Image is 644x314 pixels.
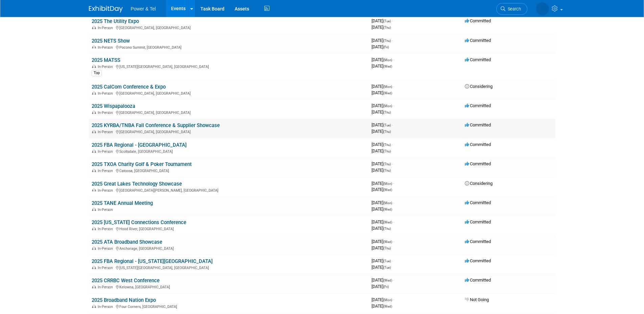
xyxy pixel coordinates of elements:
span: [DATE] [372,148,391,153]
span: [DATE] [372,181,394,186]
span: (Thu) [383,162,391,166]
span: [DATE] [372,129,391,134]
span: [DATE] [372,25,391,30]
span: In-Person [98,130,115,134]
span: (Wed) [383,240,392,244]
a: 2025 CalCom Conference & Expo [92,84,166,90]
span: (Tue) [383,19,391,23]
span: (Mon) [383,104,392,108]
span: [DATE] [372,277,394,283]
span: - [393,57,394,62]
a: 2025 FBA Regional - [US_STATE][GEOGRAPHIC_DATA] [92,258,213,264]
div: Scottsdale, [GEOGRAPHIC_DATA] [92,148,366,154]
span: Not Going [465,297,489,302]
span: Committed [465,103,491,108]
a: 2025 MATSS [92,57,120,63]
span: In-Person [98,227,115,231]
span: - [393,219,394,224]
span: In-Person [98,188,115,193]
span: (Wed) [383,208,392,211]
span: In-Person [98,65,115,69]
span: Committed [465,142,491,147]
img: In-Person Event [92,227,96,230]
span: (Mon) [383,58,392,62]
span: Committed [465,258,491,263]
span: - [393,103,394,108]
span: - [392,142,393,147]
span: [DATE] [372,239,394,244]
span: Search [505,6,521,11]
span: Committed [465,38,491,43]
img: In-Person Event [92,305,96,308]
a: 2025 CRRBC West Conference [92,277,160,284]
span: (Thu) [383,149,391,153]
span: [DATE] [372,103,394,108]
a: 2025 [US_STATE] Connections Conference [92,219,186,225]
span: In-Person [98,246,115,251]
span: Considering [465,181,493,186]
span: - [393,297,394,302]
span: Committed [465,219,491,224]
span: - [392,38,393,43]
img: In-Person Event [92,208,96,211]
span: [DATE] [372,297,394,302]
span: [DATE] [372,226,391,231]
img: Brian Berryhill [536,2,549,15]
span: Committed [465,277,491,283]
img: In-Person Event [92,130,96,133]
span: [DATE] [372,161,393,166]
span: [DATE] [372,18,393,23]
div: [GEOGRAPHIC_DATA], [GEOGRAPHIC_DATA] [92,129,366,134]
a: 2025 Wispapalooza [92,103,135,109]
span: Committed [465,239,491,244]
div: Top [92,70,102,76]
span: [DATE] [372,90,392,95]
span: (Mon) [383,85,392,89]
span: [DATE] [372,110,391,115]
span: (Mon) [383,201,392,205]
span: In-Person [98,169,115,173]
span: Committed [465,122,491,127]
span: (Thu) [383,111,391,114]
a: 2025 Broadband Nation Expo [92,297,156,303]
span: In-Person [98,26,115,30]
div: [GEOGRAPHIC_DATA][PERSON_NAME], [GEOGRAPHIC_DATA] [92,187,366,193]
div: [US_STATE][GEOGRAPHIC_DATA], [GEOGRAPHIC_DATA] [92,64,366,69]
span: (Wed) [383,305,392,308]
span: (Wed) [383,188,392,192]
img: In-Person Event [92,149,96,153]
div: Four Corners, [GEOGRAPHIC_DATA] [92,304,366,309]
div: Anchorage, [GEOGRAPHIC_DATA] [92,245,366,251]
span: [DATE] [372,207,392,212]
span: (Wed) [383,91,392,95]
a: 2025 The Utility Expo [92,18,139,24]
span: - [393,181,394,186]
span: - [392,18,393,23]
a: 2025 Great Lakes Technology Showcase [92,181,182,187]
a: 2025 ATA Broadband Showcase [92,239,162,245]
span: In-Person [98,111,115,115]
span: Committed [465,57,491,62]
span: (Thu) [383,26,391,29]
a: 2025 FBA Regional - [GEOGRAPHIC_DATA] [92,142,187,148]
span: [DATE] [372,200,394,205]
span: (Tue) [383,123,391,127]
span: (Fri) [383,45,389,49]
span: In-Person [98,208,115,212]
span: - [392,161,393,166]
div: Catoosa, [GEOGRAPHIC_DATA] [92,168,366,173]
img: In-Person Event [92,246,96,250]
img: ExhibitDay [89,6,123,13]
span: (Thu) [383,246,391,250]
a: 2025 NETS Show [92,38,130,44]
span: Committed [465,200,491,205]
span: (Tue) [383,266,391,269]
span: In-Person [98,266,115,270]
div: Kelowna, [GEOGRAPHIC_DATA] [92,284,366,289]
span: Power & Tel [131,6,156,11]
span: Committed [465,161,491,166]
div: Pocono Summit, [GEOGRAPHIC_DATA] [92,44,366,50]
span: [DATE] [372,142,393,147]
span: - [392,258,393,263]
span: (Mon) [383,298,392,302]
